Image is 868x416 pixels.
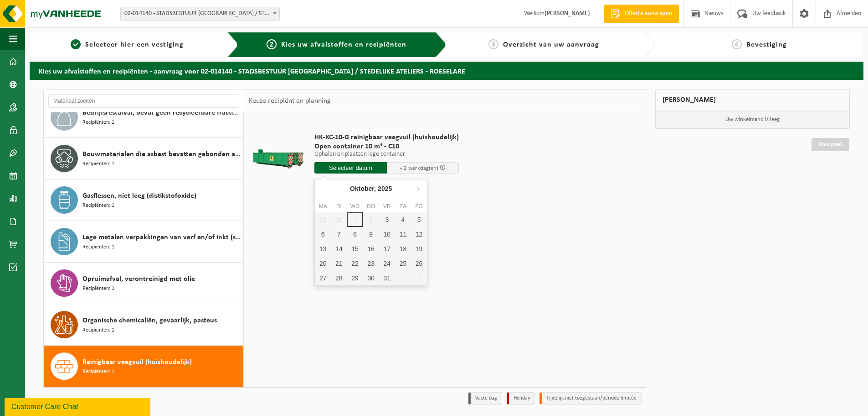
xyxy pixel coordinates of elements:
[315,271,331,285] div: 27
[732,39,742,49] span: 4
[5,396,152,416] iframe: chat widget
[346,181,395,196] div: Oktober,
[488,39,498,49] span: 3
[395,242,411,256] div: 18
[378,185,392,192] i: 2025
[331,242,347,256] div: 14
[363,202,379,211] div: do
[82,149,241,160] span: Bouwmaterialen die asbest bevatten gebonden aan cement, bitumen, kunststof of lijm (hechtgebonden...
[82,190,196,201] span: Gasflessen, niet leeg (distikstofoxide)
[82,118,114,127] span: Recipiënten: 1
[395,212,411,227] div: 4
[315,256,331,271] div: 20
[622,9,674,18] span: Offerte aanvragen
[44,138,244,179] button: Bouwmaterialen die asbest bevatten gebonden aan cement, bitumen, kunststof of lijm (hechtgebonden...
[347,227,363,242] div: 8
[82,326,114,335] span: Recipiënten: 1
[48,94,239,108] input: Materiaal zoeken
[363,271,379,285] div: 30
[347,271,363,285] div: 29
[82,232,241,243] span: Lege metalen verpakkingen van verf en/of inkt (schraapschoon)
[82,243,114,252] span: Recipiënten: 1
[82,284,114,293] span: Recipiënten: 1
[503,41,599,48] span: Overzicht van uw aanvraag
[363,227,379,242] div: 9
[30,62,863,79] h2: Kies uw afvalstoffen en recipiënten - aanvraag voor 02-014140 - STADSBESTUUR [GEOGRAPHIC_DATA] / ...
[411,256,427,271] div: 26
[34,39,220,50] a: 1Selecteer hier een vestiging
[411,242,427,256] div: 19
[395,227,411,242] div: 11
[331,256,347,271] div: 21
[314,142,459,151] span: Open container 10 m³ - C10
[267,39,277,49] span: 2
[379,242,395,256] div: 17
[82,357,192,368] span: Reinigbaar veegvuil (huishoudelijk)
[244,90,335,112] div: Keuze recipiënt en planning
[656,111,850,128] p: Uw winkelmand is leeg
[314,133,459,142] span: HK-XC-10-G reinigbaar veegvuil (huishoudelijk)
[379,227,395,242] div: 10
[411,227,427,242] div: 12
[395,202,411,211] div: za
[411,271,427,285] div: 2
[315,242,331,256] div: 13
[44,304,244,346] button: Organische chemicaliën, gevaarlijk, pasteus Recipiënten: 1
[82,201,114,210] span: Recipiënten: 1
[44,263,244,304] button: Opruimafval, verontreinigd met olie Recipiënten: 1
[379,256,395,271] div: 24
[315,227,331,242] div: 6
[331,202,347,211] div: di
[539,392,642,405] li: Tijdelijk niet toegestaan/période limitée
[411,212,427,227] div: 5
[395,256,411,271] div: 25
[82,368,114,376] span: Recipiënten: 1
[82,107,241,118] span: Bedrijfsrestafval, bevat geen recycleerbare fracties, verbrandbaar na verkleining
[331,227,347,242] div: 7
[507,392,535,405] li: Holiday
[82,160,114,169] span: Recipiënten: 1
[604,5,679,23] a: Offerte aanvragen
[379,202,395,211] div: vr
[44,221,244,263] button: Lege metalen verpakkingen van verf en/of inkt (schraapschoon) Recipiënten: 1
[314,151,459,158] p: Ophalen en plaatsen lege container
[44,179,244,221] button: Gasflessen, niet leeg (distikstofoxide) Recipiënten: 1
[347,202,363,211] div: wo
[314,162,387,174] input: Selecteer datum
[120,7,280,21] span: 02-014140 - STADSBESTUUR ROESELARE / STEDELIJKE ATELIERS - ROESELARE
[379,212,395,227] div: 3
[379,271,395,285] div: 31
[281,41,406,48] span: Kies uw afvalstoffen en recipiënten
[347,256,363,271] div: 22
[655,89,850,111] div: [PERSON_NAME]
[85,41,184,48] span: Selecteer hier een vestiging
[411,202,427,211] div: zo
[363,242,379,256] div: 16
[746,41,787,48] span: Bevestiging
[315,202,331,211] div: ma
[44,346,244,387] button: Reinigbaar veegvuil (huishoudelijk) Recipiënten: 1
[82,315,217,326] span: Organische chemicaliën, gevaarlijk, pasteus
[82,274,195,284] span: Opruimafval, verontreinigd met olie
[347,242,363,256] div: 15
[363,256,379,271] div: 23
[812,138,849,151] a: Doorgaan
[400,165,438,171] span: + 2 werkdag(en)
[468,392,502,405] li: Vaste dag
[44,96,244,138] button: Bedrijfsrestafval, bevat geen recycleerbare fracties, verbrandbaar na verkleining Recipiënten: 1
[71,39,81,49] span: 1
[121,7,279,20] span: 02-014140 - STADSBESTUUR ROESELARE / STEDELIJKE ATELIERS - ROESELARE
[331,271,347,285] div: 28
[544,10,590,17] strong: [PERSON_NAME]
